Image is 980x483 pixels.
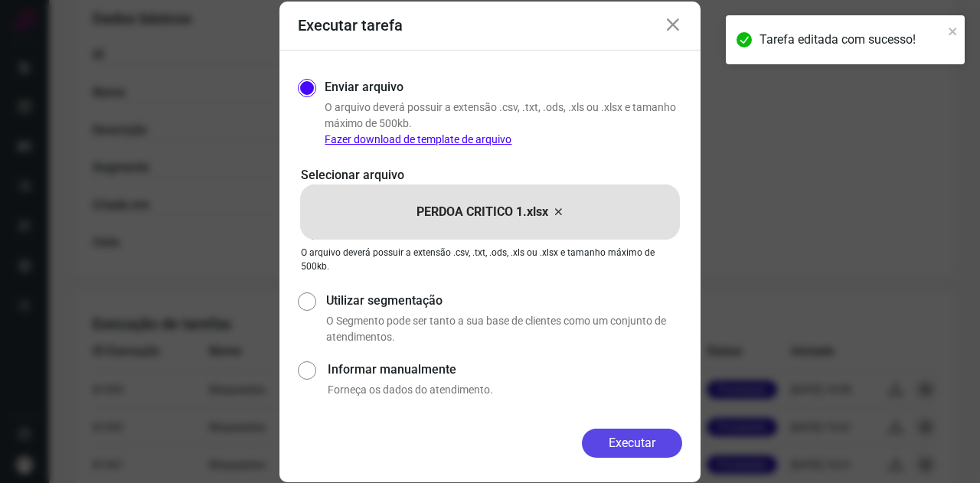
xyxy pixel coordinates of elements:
p: PERDOA CRITICO 1.xlsx [416,203,548,221]
p: Selecionar arquivo [301,166,679,184]
label: Informar manualmente [328,361,682,379]
label: Utilizar segmentação [326,292,682,310]
button: Executar [582,429,682,458]
h3: Executar tarefa [298,16,403,34]
p: Forneça os dados do atendimento. [328,382,682,398]
p: O Segmento pode ser tanto a sua base de clientes como um conjunto de atendimentos. [326,313,682,345]
label: Enviar arquivo [325,78,403,96]
a: Fazer download de template de arquivo [325,133,511,145]
button: close [948,21,959,40]
div: Tarefa editada com sucesso! [759,31,943,49]
p: O arquivo deverá possuir a extensão .csv, .txt, .ods, .xls ou .xlsx e tamanho máximo de 500kb. [301,246,679,273]
p: O arquivo deverá possuir a extensão .csv, .txt, .ods, .xls ou .xlsx e tamanho máximo de 500kb. [325,100,682,148]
